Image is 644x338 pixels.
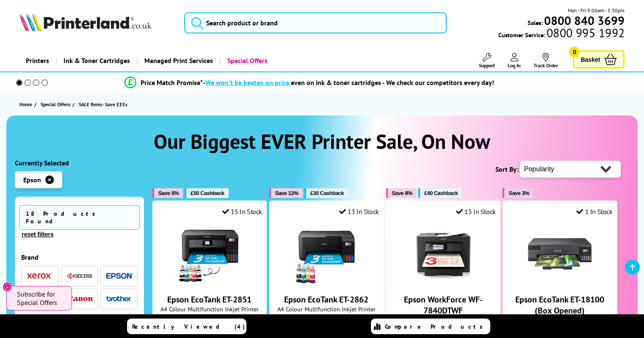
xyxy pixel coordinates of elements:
button: £30 Cashback [304,188,348,198]
a: Track Order [533,53,558,69]
span: Sort By: [495,165,518,173]
img: Kyocera [67,273,92,279]
a: Epson EcoTank ET-2851 [178,279,241,287]
span: Epson [23,176,41,184]
span: Subscribe for Special Offers [17,290,64,307]
span: Basket [580,54,600,65]
button: Save 12% [269,188,303,198]
button: Canon [64,293,95,305]
span: Recently Viewed (4) [132,323,245,330]
input: Search product or brand [184,12,447,33]
button: £40 Cashback [418,188,462,198]
a: Epson EcoTank ET-2851 [167,294,252,305]
button: Brother [104,293,134,305]
a: Epson EcoTank ET-18100 (Box Opened) [515,294,604,316]
span: We won’t be beaten on price, [205,78,291,87]
span: Customer Service: [498,29,625,39]
a: Epson WorkForce WF-7840DTWF [404,294,483,316]
button: Save 3% [503,188,533,198]
a: Support [479,53,495,69]
span: Special Offers [41,100,70,109]
a: Epson WorkForce WF-7840DTWF [412,279,475,287]
img: Epson EcoTank ET-2851 [178,222,241,286]
span: Save 12% [275,190,299,196]
span: Ink & Toner Cartridges [64,50,130,71]
div: Brand [21,253,138,261]
div: 1 In Stock [576,207,613,216]
a: Ink & Toner Cartridges [55,50,136,71]
a: Epson EcoTank ET-2862 [284,294,368,305]
span: £30 Cashback [310,190,344,196]
span: Save 9% [158,190,179,196]
h1: Our Biggest EVER Printer Sale, On Now [15,128,629,154]
a: Printerland Logo [19,13,174,33]
a: Epson EcoTank ET-2862 [295,279,358,287]
img: Brother [106,296,132,302]
button: Kyocera [64,270,95,282]
button: Epson [104,270,134,282]
span: A4 Colour Multifunction Inkjet Printer [274,305,379,313]
span: SALE Items- Save £££s [79,101,127,107]
a: Home [19,100,34,109]
img: Xerox [27,273,53,279]
a: Epson EcoTank ET-18100 (Box Opened) [528,279,591,287]
span: £50 Cashback [191,190,224,196]
span: 0800 995 1992 [545,29,625,37]
button: £50 Cashback [185,188,228,198]
img: Epson WorkForce WF-7840DTWF [412,222,475,286]
a: Special Offers [219,50,274,71]
button: Close [3,282,12,292]
a: 0800 840 3699 [543,16,625,25]
span: Sales: [528,19,543,27]
button: Save 9% [152,188,183,198]
span: A4 Colour Multifunction Inkjet Printer [157,305,262,313]
span: 0 [569,47,580,57]
span: Support [479,62,495,69]
img: Printerland Logo [19,13,152,31]
a: Recently Viewed (4) [127,319,246,334]
span: Compare Products [385,323,487,330]
img: Canon [67,296,92,302]
button: Save 8% [386,188,417,198]
img: Epson EcoTank ET-18100 (Box Opened) [528,222,591,286]
button: reset filters [19,231,56,238]
img: Epson EcoTank ET-2862 [295,222,358,286]
span: Save 8% [392,190,412,196]
div: 15 In Stock [456,207,496,216]
div: - even on ink & toner cartridges - We check our competitors every day! [203,78,494,87]
button: Xerox [25,270,55,282]
a: Basket 0 [573,50,625,69]
span: Price Match Promise* [141,78,203,87]
a: Special Offers [41,100,72,109]
span: Mon - Fri 9:00am - 5:30pm [568,6,625,14]
div: 13 In Stock [339,207,379,216]
span: 18 Products Found [19,205,140,230]
span: £40 Cashback [424,190,458,196]
a: Managed Print Services [136,50,219,71]
img: Epson [106,273,132,279]
div: 15 In Stock [222,207,262,216]
a: Compare Products [371,319,490,334]
li: modal_Promise [4,75,614,90]
a: Printers [19,50,55,71]
div: Currently Selected [15,159,144,167]
b: 0800 840 3699 [544,13,625,28]
a: Log In [508,53,521,69]
span: Save 3% [509,190,529,196]
span: Log In [508,62,521,69]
